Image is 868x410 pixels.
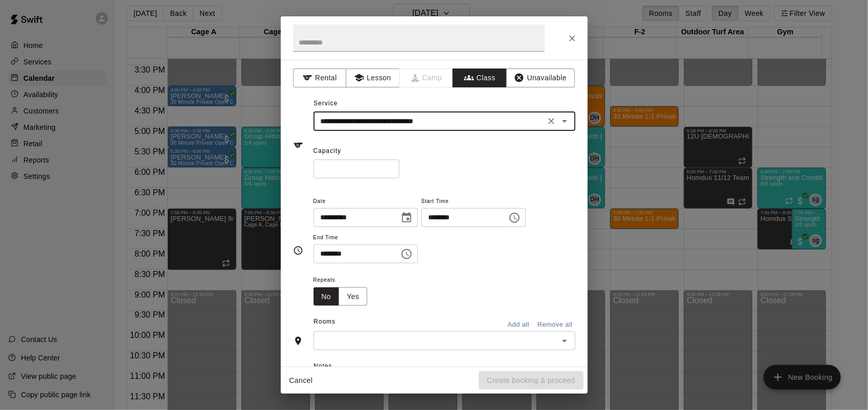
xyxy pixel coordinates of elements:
svg: Rooms [293,336,303,346]
button: Choose date, selected date is Sep 22, 2025 [396,208,417,228]
span: Capacity [314,147,342,154]
span: Date [314,195,418,209]
button: Open [558,114,572,128]
button: Choose time, selected time is 7:00 PM [504,208,525,228]
button: Lesson [346,69,399,87]
span: Rooms [314,318,336,325]
button: Cancel [285,371,318,390]
button: Close [563,29,582,48]
button: Add all [502,317,535,333]
span: End Time [314,231,418,245]
button: Yes [339,287,367,306]
button: Choose time, selected time is 8:00 PM [396,244,417,264]
button: Remove all [535,317,575,333]
button: Clear [544,114,559,128]
button: Class [453,69,506,87]
span: Start Time [421,195,526,209]
svg: Service [293,140,303,150]
button: No [314,287,340,306]
button: Unavailable [506,69,575,87]
div: outlined button group [314,287,368,306]
span: Repeats [314,274,376,287]
span: Service [314,100,338,107]
button: Rental [293,69,347,87]
span: Notes [314,358,575,375]
svg: Timing [293,245,303,256]
span: Camps can only be created in the Services page [400,69,454,87]
button: Open [558,334,572,348]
